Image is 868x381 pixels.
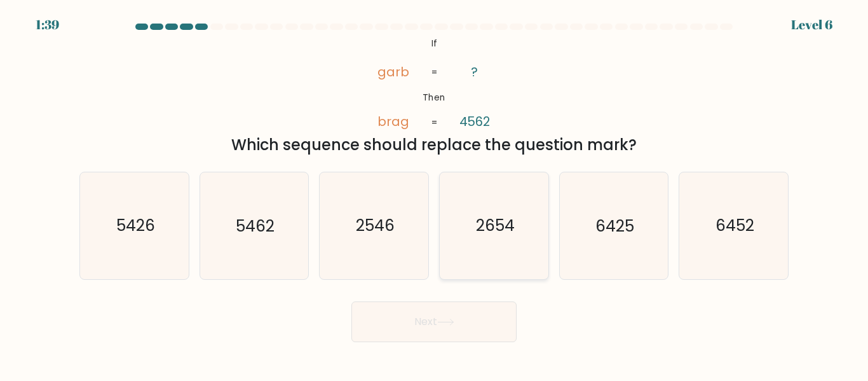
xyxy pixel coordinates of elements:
text: 6425 [595,215,634,237]
tspan: ? [471,63,478,81]
svg: @import url('[URL][DOMAIN_NAME]); [356,35,513,132]
div: Which sequence should replace the question mark? [87,134,781,156]
text: 2546 [356,215,395,237]
tspan: = [431,66,437,78]
tspan: garb [377,63,409,81]
text: 2654 [475,215,514,237]
div: 1:39 [36,15,59,34]
tspan: 4562 [459,113,491,131]
tspan: brag [377,113,409,131]
text: 5426 [116,215,154,237]
button: Next [351,301,517,342]
text: 5462 [236,215,275,237]
tspan: Then [423,91,445,104]
div: Level 6 [791,15,832,34]
text: 6452 [715,215,754,237]
tspan: If [431,37,437,50]
tspan: = [431,116,437,128]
